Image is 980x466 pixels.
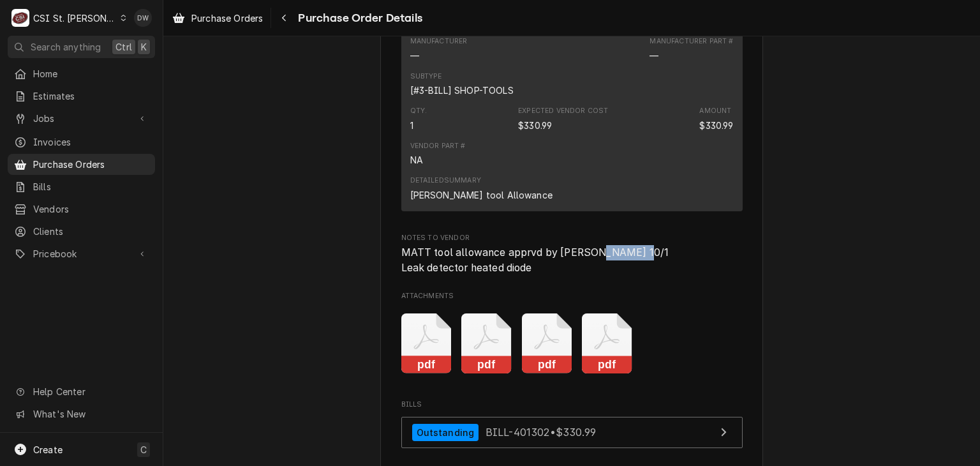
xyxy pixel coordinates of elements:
div: Quantity [410,119,413,132]
div: CSI St. [PERSON_NAME] [33,11,116,25]
div: Quantity [410,106,427,132]
span: Purchase Order Details [294,10,422,27]
a: Go to Help Center [8,381,155,402]
span: Pricebook [33,247,130,260]
span: Notes to Vendor [401,245,743,275]
span: Attachments [401,291,743,301]
div: Part Number [650,49,658,63]
span: Bills [401,400,743,410]
span: Attachments [401,303,743,384]
a: Go to Pricebook [8,243,155,264]
span: C [140,443,147,456]
button: pdf [401,313,452,374]
div: Qty. [410,106,427,116]
a: View Bill [401,417,743,448]
div: C [11,9,29,27]
div: Manufacturer [410,49,419,63]
div: Part Number [650,36,733,62]
div: Amount [699,106,731,116]
div: Amount [699,119,733,132]
a: Estimates [8,86,155,107]
span: Notes to Vendor [401,233,743,243]
a: Purchase Orders [8,154,155,175]
div: Subtype [410,71,442,82]
span: Help Center [33,385,147,398]
span: Jobs [33,112,130,125]
span: Search anything [31,40,101,54]
span: MATT tool allowance apprvd by [PERSON_NAME] 10/1 Leak detector heated diode [401,246,669,274]
div: DW [134,9,152,27]
span: BILL-401302 • $330.99 [486,426,596,439]
div: Dyane Weber's Avatar [134,9,152,27]
span: Vendors [33,202,149,216]
div: CSI St. Louis's Avatar [11,9,29,27]
span: Ctrl [115,40,132,54]
div: Detailed Summary [410,176,481,186]
button: Search anythingCtrlK [8,36,155,58]
span: Purchase Orders [33,158,149,171]
a: Home [8,63,155,84]
span: Create [33,444,63,455]
a: Go to Jobs [8,108,155,129]
a: Invoices [8,132,155,153]
a: Vendors [8,199,155,220]
span: Purchase Orders [191,11,263,25]
span: Invoices [33,135,149,149]
a: Go to What's New [8,403,155,425]
button: pdf [582,313,632,374]
a: Purchase Orders [167,8,268,29]
div: Amount [699,106,733,132]
div: Manufacturer [410,36,468,47]
div: [PERSON_NAME] tool Allowance [410,188,553,202]
button: pdf [522,313,572,374]
div: Outstanding [412,424,479,441]
span: K [141,40,147,54]
span: What's New [33,407,147,421]
span: Home [33,67,149,80]
div: Attachments [401,291,743,384]
div: Notes to Vendor [401,233,743,276]
button: pdf [461,313,512,374]
div: Expected Vendor Cost [518,106,608,132]
div: Manufacturer [410,36,468,62]
button: Navigate back [274,8,294,28]
div: Expected Vendor Cost [518,106,608,116]
div: Subtype [410,71,514,97]
div: NA [410,153,423,167]
div: Manufacturer Part # [650,36,733,47]
div: Expected Vendor Cost [518,119,552,132]
span: Bills [33,180,149,193]
div: Subtype [410,84,514,97]
a: Clients [8,221,155,242]
span: Estimates [33,89,149,103]
div: Vendor Part # [410,141,466,151]
div: Bills [401,400,743,455]
span: Clients [33,225,149,238]
a: Bills [8,176,155,197]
